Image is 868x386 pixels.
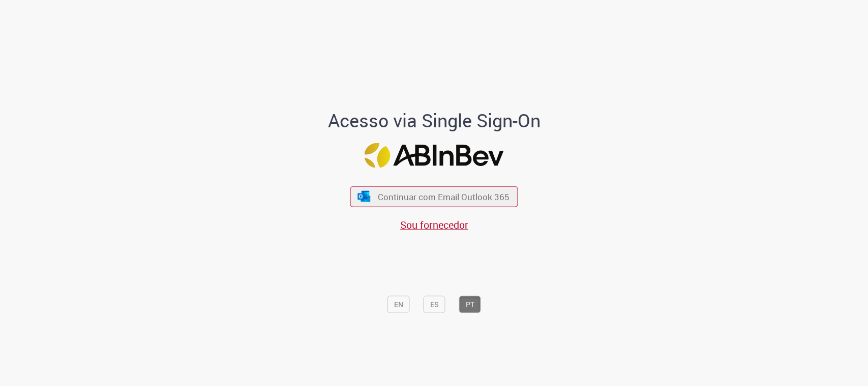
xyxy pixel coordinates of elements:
h1: Acesso via Single Sign-On [293,111,575,131]
span: Continuar com Email Outlook 365 [378,191,510,203]
button: ES [424,296,445,313]
img: ícone Azure/Microsoft 360 [356,191,371,202]
button: PT [459,296,481,313]
a: Sou fornecedor [400,218,468,232]
button: ícone Azure/Microsoft 360 Continuar com Email Outlook 365 [350,186,518,207]
img: Logo ABInBev [365,143,504,168]
button: EN [387,296,410,313]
